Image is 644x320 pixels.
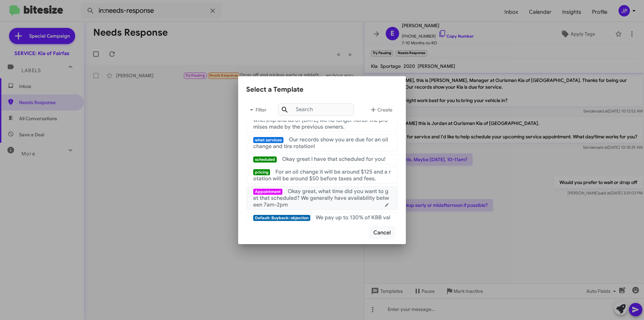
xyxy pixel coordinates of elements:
span: Our records show you are due for an oil change and tire rotation! [253,136,388,150]
span: what services [253,137,283,143]
span: Okay great I have that scheduled for you! [282,156,385,163]
button: Create [364,102,398,118]
span: Default: Buyback: objection [253,215,310,221]
span: Filter [246,104,268,116]
button: Filter [246,102,268,118]
div: Select a Template [246,84,398,95]
button: Cancel [369,226,395,239]
span: Okay great, what time did you want to get that scheduled? We generally have availability between ... [253,188,389,208]
span: scheduled [253,156,277,163]
span: pricing [253,169,270,175]
span: We pay up to 130% of KBB value! :) We need to look under the hood to get you an exact number - so... [253,214,391,234]
span: Create [369,104,392,116]
span: Appointment [253,189,282,195]
input: Search [278,103,354,116]
span: For an oil change it will be around $125 and a rotation will be around $50 before taxes and fees. [253,169,391,182]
